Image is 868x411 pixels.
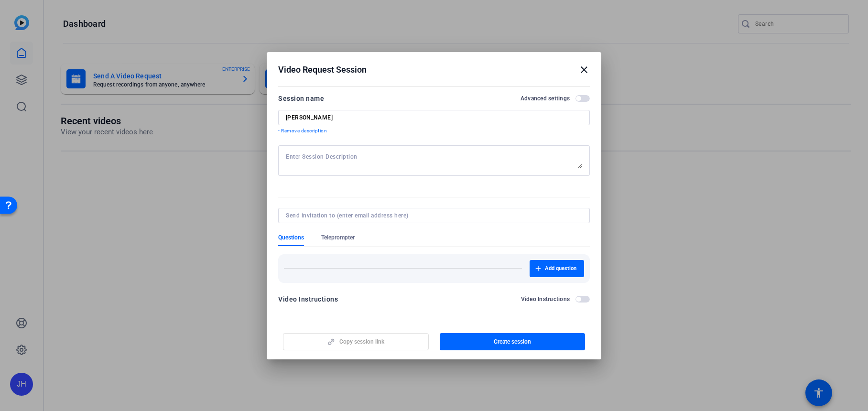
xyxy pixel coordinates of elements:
span: Add question [545,265,576,272]
mat-icon: close [578,64,590,76]
button: Add question [530,260,584,277]
p: - Remove description [278,127,590,135]
input: Send invitation to (enter email address here) [286,212,578,219]
div: Video Request Session [278,64,590,76]
span: Create session [494,338,531,346]
h2: Advanced settings [521,95,570,102]
span: Questions [278,234,304,241]
span: Teleprompter [321,234,355,241]
h2: Video Instructions [521,295,570,303]
div: Session name [278,93,324,104]
button: Create session [440,333,586,350]
div: Video Instructions [278,293,338,305]
input: Enter Session Name [286,114,582,121]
